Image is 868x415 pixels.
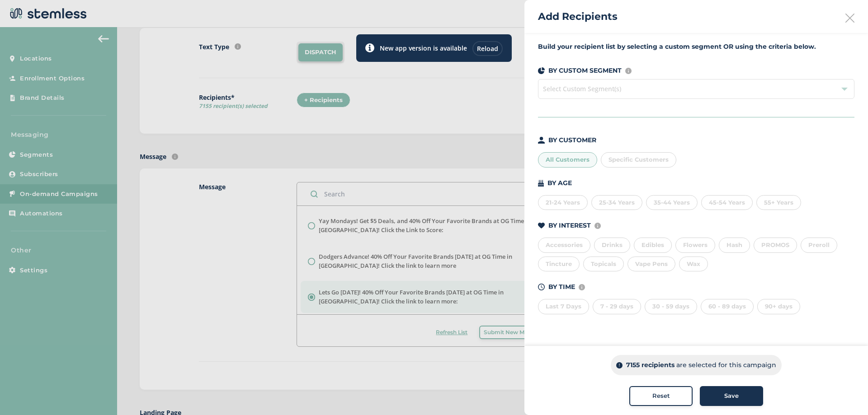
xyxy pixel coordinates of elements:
img: icon-person-dark-ced50e5f.svg [538,137,545,144]
div: Wax [679,256,708,272]
img: icon-toast-info-b13014a2.svg [365,43,374,52]
div: All Customers [538,152,597,168]
div: 90+ days [757,299,800,314]
img: icon-heart-dark-29e6356f.svg [538,223,545,229]
div: 60 - 89 days [701,299,754,314]
label: Build your recipient list by selecting a custom segment OR using the criteria below. [538,42,854,51]
div: Edibles [634,238,672,253]
img: icon-time-dark-e6b1183b.svg [538,284,545,290]
div: Hash [719,238,750,253]
div: Tincture [538,256,580,272]
p: BY CUSTOM SEGMENT [548,66,622,75]
div: 45-54 Years [701,195,753,210]
img: icon-info-236977d2.svg [579,284,585,290]
div: Accessories [538,238,590,253]
img: icon-info-dark-48f6c5f3.svg [616,362,623,368]
img: icon-cake-93b2a7b5.svg [538,180,544,187]
div: Reload [472,41,503,56]
p: BY AGE [547,178,572,188]
p: BY INTEREST [548,221,591,230]
div: Topicals [583,256,624,272]
img: icon-info-236977d2.svg [625,68,632,74]
iframe: Chat Widget [823,372,868,415]
div: Preroll [801,238,837,253]
div: Vape Pens [627,256,675,272]
img: icon-info-236977d2.svg [594,223,601,229]
p: 7155 recipients [626,360,675,370]
div: Drinks [594,238,630,253]
div: Last 7 Days [538,299,589,314]
div: Flowers [675,238,715,253]
p: BY TIME [548,282,575,292]
div: 35-44 Years [646,195,698,210]
label: New app version is available [380,43,467,53]
p: are selected for this campaign [676,360,776,370]
div: 25-34 Years [591,195,642,210]
button: Reset [629,386,693,406]
div: 55+ Years [756,195,801,210]
span: Reset [652,392,670,401]
h2: Add Recipients [538,9,618,24]
div: 7 - 29 days [593,299,641,314]
div: 21-24 Years [538,195,588,210]
img: icon-segments-dark-074adb27.svg [538,67,545,74]
div: PROMOS [754,238,797,253]
span: Save [724,392,739,401]
span: Specific Customers [609,156,669,163]
div: 30 - 59 days [645,299,697,314]
button: Save [700,386,763,406]
p: BY CUSTOMER [548,135,596,145]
